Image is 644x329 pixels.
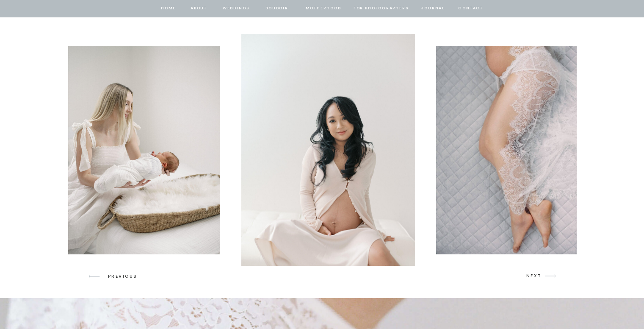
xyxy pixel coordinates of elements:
[306,5,341,12] a: Motherhood
[526,272,542,280] p: NEXT
[420,5,446,12] a: journal
[190,5,208,12] a: about
[222,5,251,12] a: Weddings
[64,45,220,254] img: blonde woman places baby in a basket all in white for seattle newborn photos with photographer Ja...
[265,5,289,12] a: BOUDOIR
[160,5,177,12] a: home
[108,273,141,280] p: PREVIOUS
[457,5,484,12] a: contact
[354,5,409,12] a: for photographers
[436,45,592,254] img: legs and pregnant belly laying down with white lace robe with seattle maternity photographer Jacq...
